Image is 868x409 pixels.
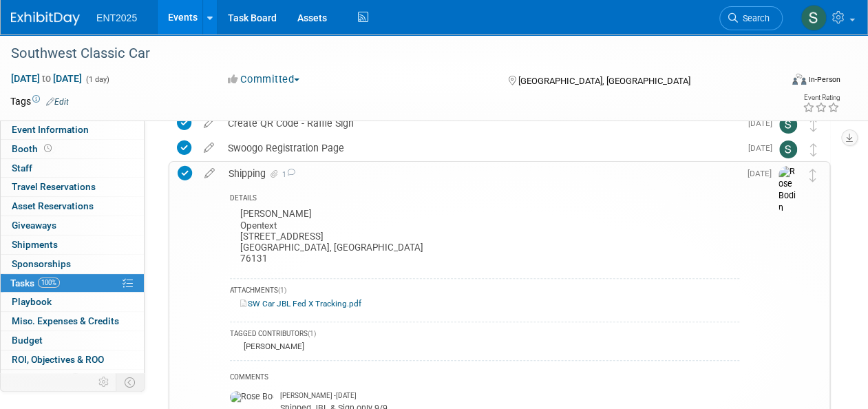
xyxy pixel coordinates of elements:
[222,162,739,185] div: Shipping
[719,72,840,92] div: Event Format
[1,140,144,158] a: Booth
[1,159,144,178] a: Staff
[12,200,94,211] span: Asset Reservations
[1,178,144,196] a: Travel Reservations
[11,12,80,25] img: ExhibitDay
[12,181,96,192] span: Travel Reservations
[230,286,739,297] div: ATTACHMENTS
[803,94,840,101] div: Event Rating
[1,235,144,254] a: Shipments
[518,76,690,86] span: [GEOGRAPHIC_DATA], [GEOGRAPHIC_DATA]
[46,97,69,107] a: Edit
[10,72,83,85] span: [DATE] [DATE]
[85,75,109,84] span: (1 day)
[12,296,52,307] span: Playbook
[116,373,145,391] td: Toggle Event Tabs
[41,143,54,154] span: Booth not reserved yet
[10,94,69,108] td: Tags
[748,169,779,178] span: [DATE]
[1,331,144,350] a: Budget
[10,277,60,289] span: Tasks
[748,118,779,128] span: [DATE]
[230,371,739,386] div: COMMENTS
[308,330,316,337] span: (1)
[12,315,119,326] span: Misc. Expenses & Credits
[230,205,739,271] div: [PERSON_NAME] Opentext [STREET_ADDRESS] [GEOGRAPHIC_DATA], [GEOGRAPHIC_DATA] 76131
[197,117,221,129] a: edit
[1,255,144,273] a: Sponsorships
[12,220,56,231] span: Giveaways
[198,167,222,180] a: edit
[197,142,221,154] a: edit
[12,239,58,250] span: Shipments
[12,124,89,135] span: Event Information
[70,373,81,384] span: 2
[230,193,739,205] div: DETAILS
[12,354,104,365] span: ROI, Objectives & ROO
[809,169,816,182] i: Move task
[779,116,797,134] img: Stephanie Silva
[12,143,54,154] span: Booth
[221,112,740,135] div: Create QR Code - Raffle Sign
[748,143,779,153] span: [DATE]
[801,5,827,31] img: Stephanie Silva
[810,118,817,132] i: Move task
[230,329,739,341] div: TAGGED CONTRIBUTORS
[240,342,304,351] div: [PERSON_NAME]
[1,274,144,293] a: Tasks100%
[92,373,116,391] td: Personalize Event Tab Strip
[12,162,32,174] span: Staff
[810,143,817,156] i: Move task
[779,166,799,215] img: Rose Bodin
[1,293,144,311] a: Playbook
[808,74,840,85] div: In-Person
[240,299,361,308] a: SW Car JBL Fed X Tracking.pdf
[12,335,43,346] span: Budget
[1,120,144,139] a: Event Information
[6,41,770,66] div: Southwest Classic Car
[792,74,806,85] img: Format-Inperson.png
[280,170,295,179] span: 1
[223,72,305,87] button: Committed
[779,140,797,158] img: Stephanie Silva
[280,391,357,401] span: [PERSON_NAME] - [DATE]
[719,6,783,30] a: Search
[230,391,273,403] img: Rose Bodin
[1,350,144,369] a: ROI, Objectives & ROO
[278,286,286,294] span: (1)
[12,373,81,384] span: Attachments
[1,370,144,388] a: Attachments2
[12,258,71,269] span: Sponsorships
[1,216,144,235] a: Giveaways
[221,136,740,160] div: Swoogo Registration Page
[738,13,770,23] span: Search
[1,197,144,216] a: Asset Reservations
[40,73,53,84] span: to
[96,12,137,23] span: ENT2025
[38,277,60,288] span: 100%
[1,312,144,331] a: Misc. Expenses & Credits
